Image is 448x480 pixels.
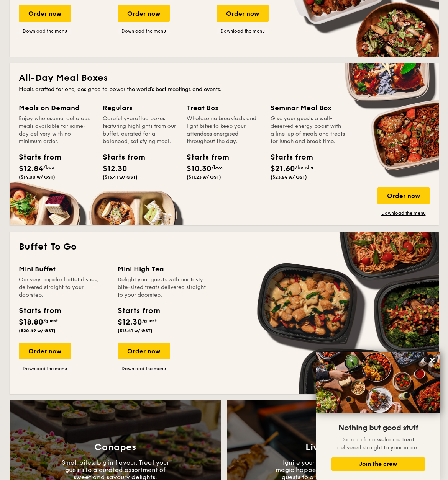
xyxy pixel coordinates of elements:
img: DSC07876-Edit02-Large.jpeg [316,352,440,413]
div: Starts from [19,305,61,317]
span: ($20.49 w/ GST) [19,328,56,333]
div: Carefully-crafted boxes featuring highlights from our buffet, curated for a balanced, satisfying ... [103,115,177,145]
div: Meals crafted for one, designed to power the world's best meetings and events. [19,86,430,93]
div: Starts from [118,305,159,317]
span: ($13.41 w/ GST) [118,328,153,333]
span: $12.30 [103,164,127,173]
span: /box [43,165,54,170]
span: /box [212,165,223,170]
a: Download the menu [19,366,71,372]
div: Delight your guests with our tasty bite-sized treats delivered straight to your doorstep. [118,276,207,299]
div: Enjoy wholesome, delicious meals available for same-day delivery with no minimum order. [19,115,94,145]
div: Our very popular buffet dishes, delivered straight to your doorstep. [19,276,108,299]
h2: Buffet To Go [19,241,430,253]
div: Order now [118,343,170,359]
div: Wholesome breakfasts and light bites to keep your attendees energised throughout the day. [187,115,261,145]
span: /guest [142,318,157,323]
div: Treat Box [187,103,261,113]
div: Order now [19,343,71,359]
div: Order now [118,5,170,22]
div: Order now [19,5,71,22]
div: Starts from [19,152,53,163]
span: ($11.23 w/ GST) [187,175,221,180]
span: /bundle [295,165,313,170]
span: ($14.00 w/ GST) [19,175,55,180]
a: Download the menu [118,366,170,372]
div: Meals on Demand [19,103,94,113]
span: ($13.41 w/ GST) [103,175,138,180]
div: Starts from [271,152,305,163]
span: $18.80 [19,318,43,327]
a: Download the menu [217,28,269,34]
div: Starts from [103,152,137,163]
div: Mini Buffet [19,264,108,274]
span: /guest [43,318,58,323]
span: $21.60 [271,164,295,173]
h3: Live Station [305,442,360,453]
div: Starts from [187,152,221,163]
a: Download the menu [377,210,430,216]
span: ($23.54 w/ GST) [271,175,307,180]
div: Regulars [103,103,177,113]
h3: Canapes [94,442,136,453]
a: Download the menu [19,28,71,34]
span: Sign up for a welcome treat delivered straight to your inbox. [337,436,419,451]
a: Download the menu [118,28,170,34]
span: $12.84 [19,164,43,173]
div: Seminar Meal Box [271,103,345,113]
div: Order now [217,5,269,22]
div: Order now [377,187,430,204]
div: Give your guests a well-deserved energy boost with a line-up of meals and treats for lunch and br... [271,115,345,145]
span: Nothing but good stuff [338,423,418,433]
h2: All-Day Meal Boxes [19,72,430,84]
span: $10.30 [187,164,212,173]
span: $12.30 [118,318,142,327]
button: Join the crew [331,457,425,471]
div: Mini High Tea [118,264,207,274]
button: Close [426,354,438,366]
